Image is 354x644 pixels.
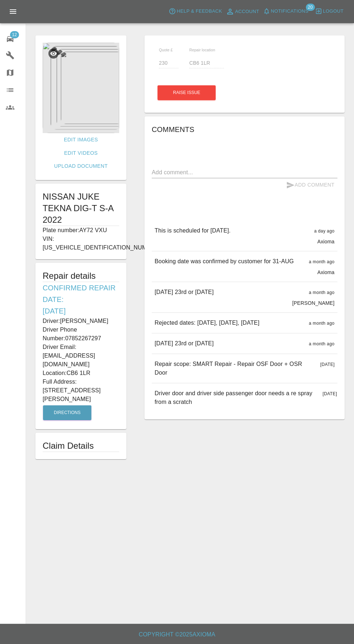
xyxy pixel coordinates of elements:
[43,440,119,452] h1: Claim Details
[167,6,224,17] button: Help & Feedback
[10,31,19,38] span: 12
[43,369,119,378] p: Location: CB6 1LR
[309,341,334,346] span: a month ago
[323,391,337,396] span: [DATE]
[51,159,111,173] a: Upload Document
[43,235,119,252] p: VIN: [US_VEHICLE_IDENTIFICATION_NUMBER]
[309,290,334,295] span: a month ago
[43,343,119,369] p: Driver Email: [EMAIL_ADDRESS][DOMAIN_NAME]
[320,362,334,367] span: [DATE]
[189,48,215,52] span: Repair location
[43,282,119,317] h6: Confirmed Repair Date: [DATE]
[155,257,294,266] p: Booking date was confirmed by customer for 31-AUG
[155,339,214,348] p: [DATE] 23rd or [DATE]
[43,378,119,404] p: Full Address: [STREET_ADDRESS][PERSON_NAME]
[317,269,334,276] p: Axioma
[235,8,259,16] span: Account
[323,7,344,16] span: Logout
[43,270,119,282] h5: Repair details
[43,325,119,343] p: Driver Phone Number: 07852267297
[155,360,314,377] p: Repair scope: SMART Repair - Repair OSF Door + OSR Door
[61,133,101,146] a: Edit Images
[317,238,334,245] p: Axioma
[43,405,91,420] button: Directions
[177,7,222,16] span: Help & Feedback
[6,630,348,640] h6: Copyright © 2025 Axioma
[292,299,334,307] p: [PERSON_NAME]
[43,226,119,235] p: Plate number: AY72 VXU
[155,226,230,235] p: This is scheduled for [DATE].
[43,43,119,133] img: 329c1fcb-4066-43f3-b79d-0c7514d3a5e4
[306,4,315,11] span: 20
[224,6,261,17] a: Account
[43,317,119,325] p: Driver: [PERSON_NAME]
[271,7,308,16] span: Notifications
[4,3,22,20] button: Open drawer
[43,191,119,226] h1: NISSAN JUKE TEKNA DIG-T S-A 2022
[314,229,334,234] span: a day ago
[152,124,337,135] h6: Comments
[155,319,259,327] p: Rejected dates: [DATE], [DATE], [DATE]
[309,259,334,264] span: a month ago
[159,48,173,52] span: Quote £
[261,6,310,17] button: Notifications
[313,6,345,17] button: Logout
[155,389,317,406] p: Driver door and driver side passenger door needs a re spray from a scratch
[61,146,101,160] a: Edit Videos
[157,85,216,100] button: Raise issue
[309,321,334,326] span: a month ago
[155,288,214,297] p: [DATE] 23rd or [DATE]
